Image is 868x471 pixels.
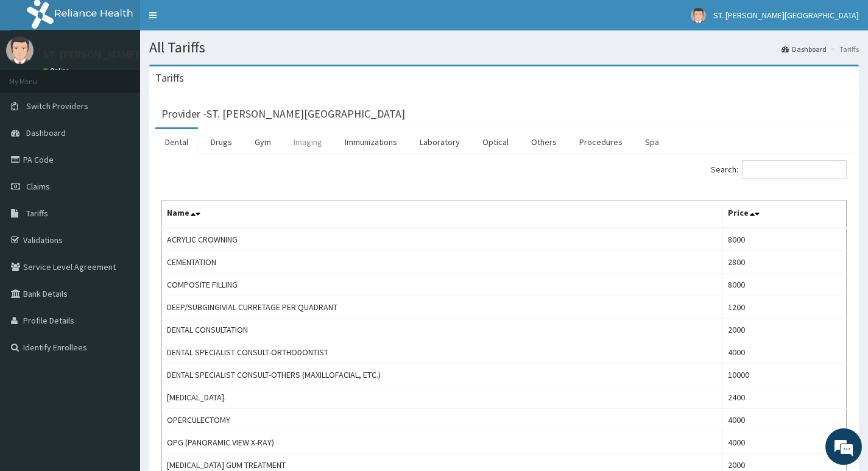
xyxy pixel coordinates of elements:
span: Dashboard [26,127,66,138]
td: [MEDICAL_DATA]. [162,386,723,409]
td: OPG (PANORAMIC VIEW X-RAY) [162,431,723,454]
img: User Image [691,8,706,23]
img: User Image [6,37,34,64]
li: Tariffs [828,44,859,54]
h1: All Tariffs [149,40,859,55]
td: 4000 [723,341,847,364]
td: CEMENTATION [162,251,723,274]
td: OPERCULECTOMY [162,409,723,431]
td: 2400 [723,386,847,409]
a: Online [43,66,72,75]
td: ACRYLIC CROWNING [162,228,723,251]
span: Claims [26,181,50,192]
td: 2800 [723,251,847,274]
td: DEEP/SUBGINGIVIAL CURRETAGE PER QUADRANT [162,296,723,319]
td: 8000 [723,274,847,296]
a: Optical [473,129,518,155]
a: Immunizations [335,129,407,155]
td: 2000 [723,319,847,341]
td: COMPOSITE FILLING [162,274,723,296]
td: 8000 [723,228,847,251]
span: Tariffs [26,208,48,219]
p: ST. [PERSON_NAME][GEOGRAPHIC_DATA] [43,49,239,60]
td: 4000 [723,409,847,431]
a: Spa [635,129,669,155]
th: Price [723,200,847,228]
a: Imaging [284,129,332,155]
a: Laboratory [410,129,470,155]
td: DENTAL SPECIALIST CONSULT-ORTHODONTIST [162,341,723,364]
h3: Provider - ST. [PERSON_NAME][GEOGRAPHIC_DATA] [161,108,405,119]
span: ST. [PERSON_NAME][GEOGRAPHIC_DATA] [713,10,859,21]
h3: Tariffs [155,73,184,83]
a: Drugs [201,129,242,155]
a: Dental [155,129,198,155]
span: Switch Providers [26,101,88,112]
label: Search: [711,160,847,179]
a: Gym [245,129,281,155]
td: DENTAL SPECIALIST CONSULT-OTHERS (MAXILLOFACIAL, ETC.) [162,364,723,386]
a: Dashboard [782,44,827,54]
th: Name [162,200,723,228]
a: Others [521,129,566,155]
td: 1200 [723,296,847,319]
td: 4000 [723,431,847,454]
input: Search: [742,160,847,179]
td: DENTAL CONSULTATION [162,319,723,341]
td: 10000 [723,364,847,386]
a: Procedures [570,129,632,155]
